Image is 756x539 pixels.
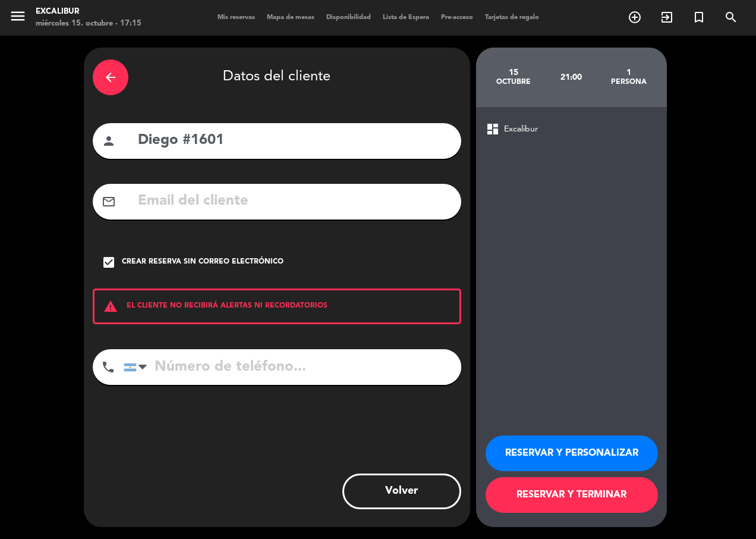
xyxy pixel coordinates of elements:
[102,134,116,148] i: person
[479,14,545,21] span: Tarjetas de regalo
[485,68,543,77] div: 15
[486,122,500,136] span: dashboard
[124,349,461,385] input: Número de teléfono...
[212,14,261,21] span: Mis reservas
[101,360,115,374] i: phone
[102,195,116,209] i: mail_outline
[93,57,461,98] div: Datos del cliente
[137,129,452,153] input: Nombre del cliente
[485,77,543,87] div: octubre
[542,57,600,98] div: 21:00
[377,14,435,21] span: Lista de Espera
[102,255,116,269] i: check_box
[486,435,658,471] button: RESERVAR Y PERSONALIZAR
[486,477,658,513] button: RESERVAR Y TERMINAR
[93,289,461,324] div: EL CLIENTE NO RECIBIRÁ ALERTAS NI RECORDATORIOS
[94,299,127,314] i: warning
[600,77,657,87] div: persona
[137,189,452,214] input: Email del cliente
[103,70,118,84] i: arrow_back
[9,7,27,25] i: menu
[724,10,738,24] i: search
[660,10,674,24] i: exit_to_app
[261,14,320,21] span: Mapa de mesas
[692,10,706,24] i: turned_in_not
[124,350,152,384] div: Argentina: +54
[342,474,461,509] button: Volver
[320,14,377,21] span: Disponibilidad
[600,68,657,77] div: 1
[504,123,538,136] span: Excalibur
[628,10,642,24] i: add_circle_outline
[36,6,141,18] div: Excalibur
[36,18,141,30] div: miércoles 15. octubre - 17:15
[122,256,283,268] div: Crear reserva sin correo electrónico
[435,14,479,21] span: Pre-acceso
[9,7,27,29] button: menu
